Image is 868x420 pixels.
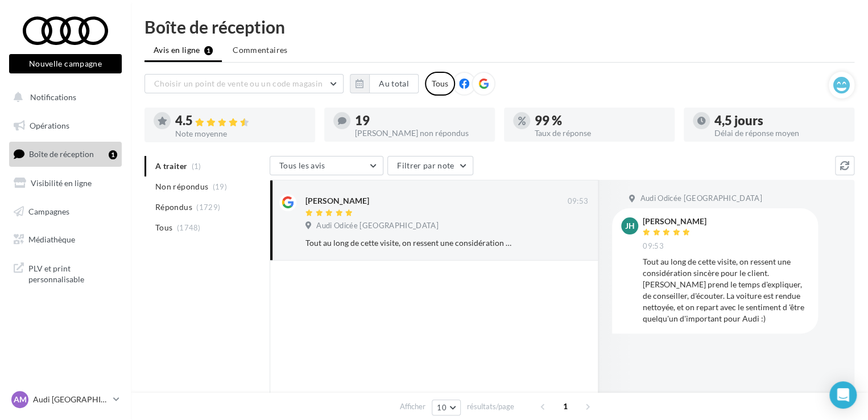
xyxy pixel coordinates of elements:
span: Notifications [30,92,76,102]
a: Campagnes [7,200,124,224]
span: Choisir un point de vente ou un code magasin [154,79,323,88]
div: 4,5 jours [714,114,845,127]
button: Filtrer par note [387,156,473,175]
div: 4.5 [175,114,306,127]
a: AM Audi [GEOGRAPHIC_DATA] [9,389,122,410]
div: 19 [355,114,486,127]
span: AM [14,394,27,405]
div: Délai de réponse moyen [714,129,845,137]
button: Au total [350,74,419,93]
a: Boîte de réception1 [7,142,124,166]
span: (1748) [177,223,201,232]
span: 09:53 [567,196,588,207]
span: Tous les avis [279,160,325,170]
button: Au total [369,74,419,93]
span: Visibilité en ligne [31,178,92,188]
div: Tout au long de cette visite, on ressent une considération sincère pour le client. [PERSON_NAME] ... [643,256,809,324]
span: Tous [155,222,172,233]
div: Note moyenne [175,130,306,138]
span: Opérations [30,121,69,130]
div: Open Intercom Messenger [829,381,857,409]
span: PLV et print personnalisable [28,261,117,285]
a: Visibilité en ligne [7,171,124,195]
span: Audi Odicée [GEOGRAPHIC_DATA] [640,193,762,204]
button: 10 [432,400,461,415]
button: Nouvelle campagne [9,54,122,73]
button: Notifications [7,85,119,109]
button: Tous les avis [270,156,383,175]
span: 1 [556,397,574,415]
span: JH [625,220,635,232]
p: Audi [GEOGRAPHIC_DATA] [33,394,109,405]
div: 1 [109,150,117,159]
div: Tous [425,72,455,96]
span: Médiathèque [28,234,75,244]
a: Médiathèque [7,228,124,252]
div: Taux de réponse [535,129,666,137]
span: Campagnes [28,206,69,216]
div: Tout au long de cette visite, on ressent une considération sincère pour le client. [PERSON_NAME] ... [305,237,514,249]
span: (1729) [196,203,220,212]
span: 10 [437,403,447,412]
span: Boîte de réception [29,149,94,159]
div: 99 % [535,114,666,127]
span: Afficher [400,401,425,412]
span: Commentaires [233,44,287,56]
div: Boîte de réception [144,18,854,35]
div: [PERSON_NAME] non répondus [355,129,486,137]
button: Choisir un point de vente ou un code magasin [144,74,344,93]
div: [PERSON_NAME] [305,195,369,207]
a: Opérations [7,114,124,138]
span: Répondus [155,201,192,213]
span: Non répondus [155,181,208,192]
span: Audi Odicée [GEOGRAPHIC_DATA] [316,221,438,231]
span: (19) [213,182,227,191]
div: [PERSON_NAME] [643,217,706,225]
span: 09:53 [643,241,664,252]
span: résultats/page [467,401,514,412]
a: PLV et print personnalisable [7,256,124,290]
